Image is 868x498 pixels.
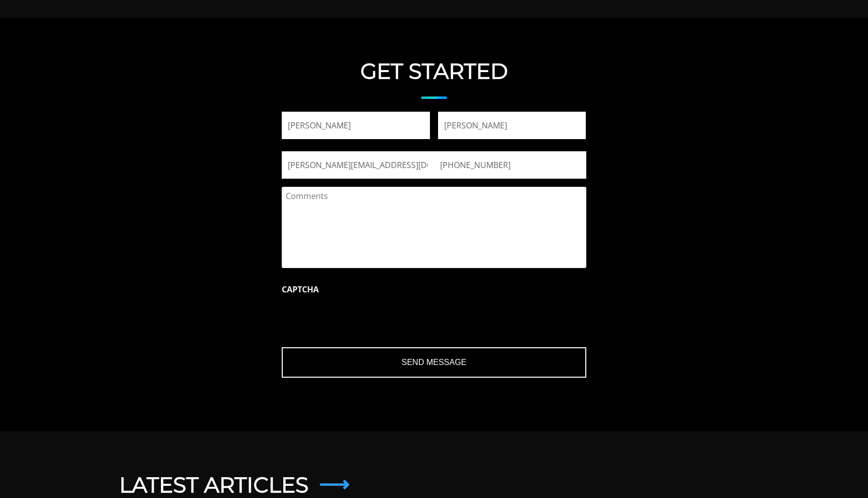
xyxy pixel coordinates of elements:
[438,112,586,139] input: Last Name
[434,151,586,179] input: Phone Number
[282,300,436,339] iframe: reCAPTCHA
[282,112,430,139] input: First Name
[119,472,749,497] a: LATEST ARTICLES
[282,347,586,378] input: Send Message
[685,380,868,498] iframe: Chat Widget
[282,284,319,295] label: CAPTCHA
[282,151,434,179] input: Email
